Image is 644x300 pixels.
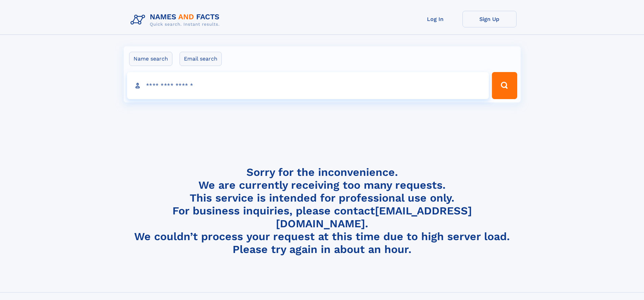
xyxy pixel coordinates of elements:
[276,204,472,230] a: [EMAIL_ADDRESS][DOMAIN_NAME]
[128,11,225,29] img: Logo Names and Facts
[492,72,517,99] button: Search Button
[128,166,517,256] h4: Sorry for the inconvenience. We are currently receiving too many requests. This service is intend...
[408,11,462,27] a: Log In
[180,52,222,66] label: Email search
[462,11,517,27] a: Sign Up
[127,72,489,99] input: search input
[129,52,172,66] label: Name search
